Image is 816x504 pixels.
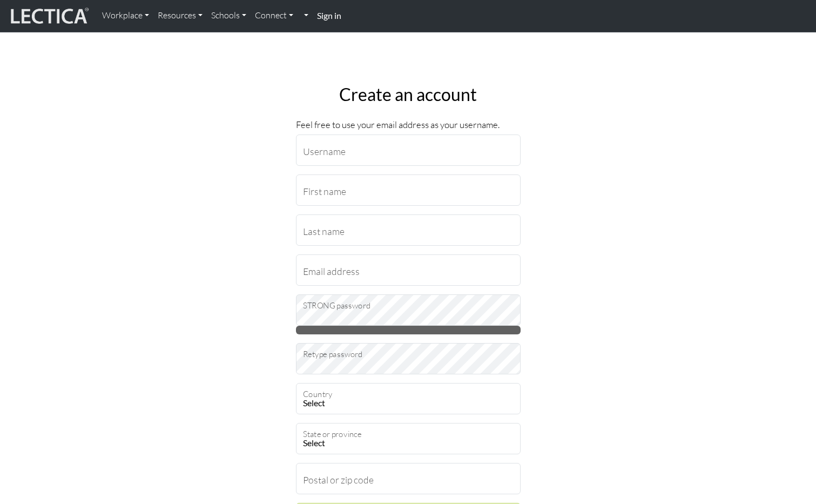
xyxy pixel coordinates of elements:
[98,4,153,27] a: Workplace
[296,135,521,166] input: Username
[296,118,521,132] p: Feel free to use your email address as your username.
[296,254,521,286] input: Email address
[153,4,207,27] a: Resources
[296,214,521,246] input: Last name
[8,6,89,26] img: lecticalive
[251,4,298,27] a: Connect
[317,10,341,21] strong: Sign in
[296,174,521,206] input: First name
[296,463,521,494] input: Postal or zip code
[207,4,251,27] a: Schools
[313,4,346,28] a: Sign in
[296,84,521,105] h2: Create an account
